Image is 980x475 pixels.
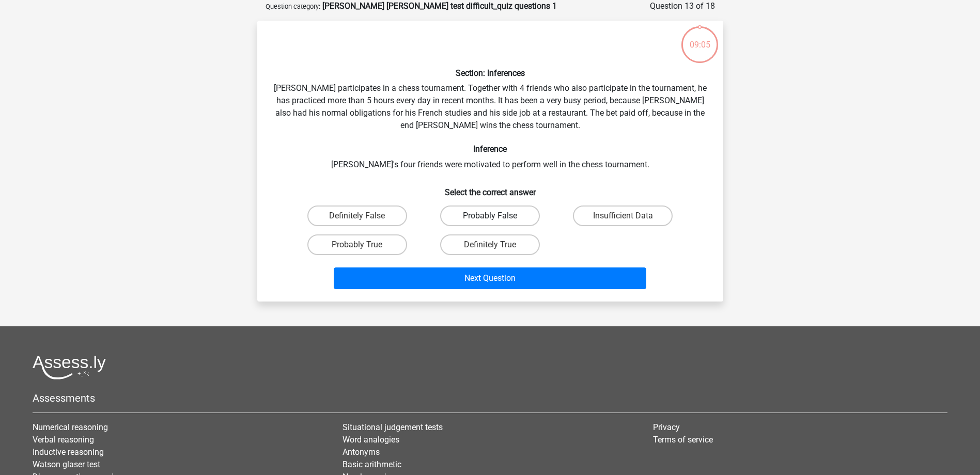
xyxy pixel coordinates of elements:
[653,422,680,432] a: Privacy
[343,435,399,445] a: Word analogies
[573,205,673,226] label: Insufficient Data
[33,435,94,445] a: Verbal reasoning
[334,267,646,289] button: Next Question
[261,29,719,293] div: [PERSON_NAME] participates in a chess tournament. Together with 4 friends who also participate in...
[307,205,407,226] label: Definitely False
[343,460,401,469] a: Basic arithmetic
[440,205,540,226] label: Probably False
[440,234,540,255] label: Definitely True
[274,179,707,197] h6: Select the correct answer
[653,435,713,445] a: Terms of service
[343,447,380,457] a: Antonyms
[307,234,407,255] label: Probably True
[274,144,707,154] h6: Inference
[33,355,106,379] img: Assessly logo
[322,1,557,11] strong: [PERSON_NAME] [PERSON_NAME] test difficult_quiz questions 1
[33,460,100,469] a: Watson glaser test
[33,392,947,404] h5: Assessments
[266,3,320,10] small: Question category:
[33,422,108,432] a: Numerical reasoning
[343,422,443,432] a: Situational judgement tests
[274,68,707,78] h6: Section: Inferences
[680,25,719,51] div: 09:05
[33,447,104,457] a: Inductive reasoning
